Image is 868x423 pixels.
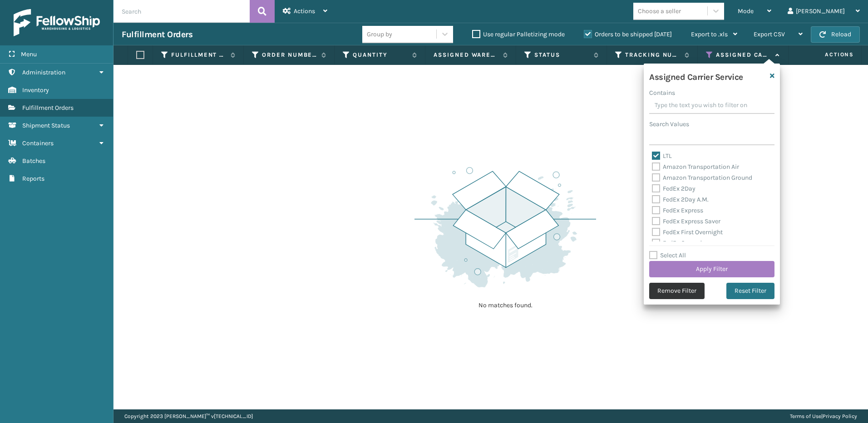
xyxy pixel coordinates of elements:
[754,30,785,38] span: Export CSV
[691,30,728,38] span: Export to .xls
[652,228,723,236] label: FedEx First Overnight
[790,413,821,419] a: Terms of Use
[22,157,45,165] span: Batches
[652,217,720,225] label: FedEx Express Saver
[649,283,705,299] button: Remove Filter
[22,175,44,182] span: Reports
[262,51,317,59] label: Order Number
[796,47,859,62] span: Actions
[22,122,70,129] span: Shipment Status
[171,51,226,59] label: Fulfillment Order Id
[649,98,774,114] input: Type the text you wish to filter on
[124,409,253,423] p: Copyright 2023 [PERSON_NAME]™ v [TECHNICAL_ID]
[649,88,675,98] label: Contains
[823,413,857,419] a: Privacy Policy
[294,7,315,15] span: Actions
[14,9,100,36] img: logo
[652,185,695,192] label: FedEx 2Day
[652,239,702,247] label: FedEx Ground
[21,50,37,58] span: Menu
[738,7,754,15] span: Mode
[22,86,49,94] span: Inventory
[652,163,739,171] label: Amazon Transportation Air
[649,69,743,83] h4: Assigned Carrier Service
[22,69,65,76] span: Administration
[625,51,680,59] label: Tracking Number
[638,6,681,16] div: Choose a seller
[726,283,774,299] button: Reset Filter
[22,139,54,147] span: Containers
[434,51,498,59] label: Assigned Warehouse
[652,152,672,160] label: LTL
[472,30,565,38] label: Use regular Palletizing mode
[534,51,589,59] label: Status
[649,261,774,277] button: Apply Filter
[652,174,752,182] label: Amazon Transportation Ground
[716,51,771,59] label: Assigned Carrier Service
[353,51,408,59] label: Quantity
[649,251,686,259] label: Select All
[649,119,689,129] label: Search Values
[652,196,709,203] label: FedEx 2Day A.M.
[790,409,857,423] div: |
[584,30,672,38] label: Orders to be shipped [DATE]
[22,104,74,112] span: Fulfillment Orders
[811,26,860,43] button: Reload
[367,30,392,39] div: Group by
[122,29,192,40] h3: Fulfillment Orders
[652,207,703,214] label: FedEx Express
